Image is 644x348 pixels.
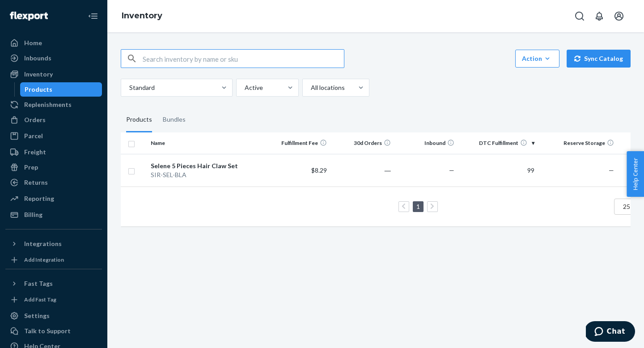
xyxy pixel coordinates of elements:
a: Replenishments [5,98,102,112]
th: DTC Fulfillment [458,132,538,154]
a: Billing [5,208,102,222]
div: Settings [24,311,50,320]
button: Help Center [627,151,644,197]
a: Parcel [5,129,102,143]
button: Close Navigation [84,7,102,25]
a: Freight [5,145,102,159]
div: Products [25,85,52,94]
img: Flexport logo [10,12,48,21]
a: Reporting [5,191,102,206]
input: All locations [310,83,311,92]
a: Add Fast Tag [5,294,102,305]
div: Billing [24,210,42,219]
a: Inventory [5,67,102,81]
div: Replenishments [24,100,72,109]
div: SIR-SEL-BLA [151,170,263,179]
a: Settings [5,309,102,323]
th: 30d Orders [330,132,394,154]
iframe: Opens a widget where you can chat to one of our agents [586,321,635,344]
div: Parcel [24,132,43,140]
a: Products [20,82,102,97]
div: Freight [24,148,46,157]
a: Home [5,36,102,50]
button: Open notifications [590,7,608,25]
th: Inbound [394,132,458,154]
input: Active [244,83,245,92]
th: Name [147,132,267,154]
div: Selene 5 Pieces Hair Claw Set [151,161,263,170]
input: Standard [128,83,129,92]
td: ― [330,154,394,187]
div: Products [126,107,152,132]
div: Inbounds [24,54,51,63]
button: Open Search Box [571,7,589,25]
a: Returns [5,175,102,190]
div: Bundles [163,107,186,132]
div: Talk to Support [24,327,71,335]
button: Fast Tags [5,276,102,291]
div: Reporting [24,194,54,203]
button: Action [515,50,559,68]
a: Orders [5,113,102,127]
button: Open account menu [610,7,628,25]
div: Returns [24,178,48,187]
input: Search inventory by name or sku [143,50,344,68]
a: Page 1 is your current page [415,203,422,210]
div: Action [522,54,553,63]
th: Reserve Storage [538,132,618,154]
span: $8.29 [311,166,327,174]
button: Integrations [5,237,102,251]
a: Add Integration [5,255,102,265]
div: Prep [24,163,38,172]
ol: breadcrumbs [114,3,169,29]
button: Sync Catalog [567,50,631,68]
div: Add Integration [24,256,64,263]
div: Fast Tags [24,279,53,288]
th: Fulfillment Fee [267,132,331,154]
span: — [449,166,454,174]
div: Integrations [24,239,62,248]
div: Inventory [24,70,53,79]
button: Talk to Support [5,324,102,338]
span: — [609,166,614,174]
td: 99 [458,154,538,187]
div: Add Fast Tag [24,296,56,303]
a: Prep [5,160,102,174]
div: Orders [24,115,46,124]
div: Home [24,38,42,47]
a: Inbounds [5,51,102,65]
a: Inventory [122,11,162,21]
